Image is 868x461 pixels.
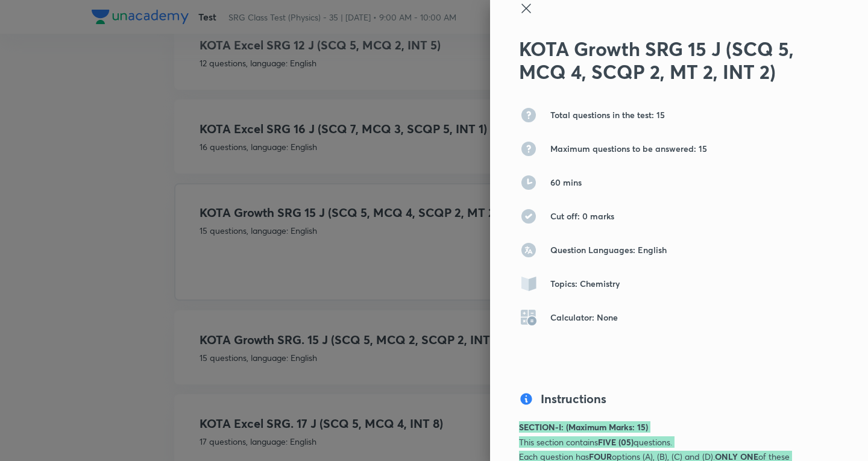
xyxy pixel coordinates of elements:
[519,274,538,293] img: Topics: Chemistry
[541,390,606,408] h4: Instructions
[550,311,618,324] p: Calculator: None
[550,176,582,189] p: 60 mins
[519,240,538,260] img: Question Languages: English
[519,437,799,448] p: This section contains questions.
[519,308,538,327] img: Calculator: None
[550,142,707,155] p: Maximum questions to be answered: 15
[519,139,538,158] img: Maximum questions to be answered: 15
[519,105,538,125] img: Total questions in the test: 15
[519,421,648,433] strong: SECTION-I: (Maximum Marks: 15)
[519,173,538,192] img: 60 mins
[550,243,667,256] p: Question Languages: English
[519,207,538,226] img: Cut off: 0 marks
[519,37,799,84] h2: KOTA Growth SRG 15 J (SCQ 5, MCQ 4, SCQP 2, MT 2, INT 2)
[550,108,665,121] p: Total questions in the test: 15
[550,210,614,222] p: Cut off: 0 marks
[550,277,620,290] p: Topics: Chemistry
[598,436,634,448] strong: FIVE (05)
